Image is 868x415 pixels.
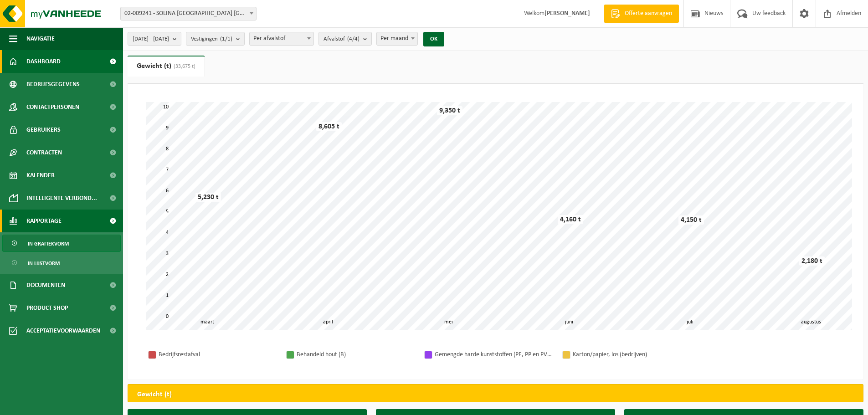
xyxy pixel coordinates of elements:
[678,215,704,225] div: 4,150 t
[26,319,100,342] span: Acceptatievoorwaarden
[376,32,418,46] span: Per maand
[544,10,590,17] strong: [PERSON_NAME]
[171,64,195,69] span: (33,675 t)
[2,254,121,272] a: In lijstvorm
[558,215,583,224] div: 4,160 t
[26,118,61,141] span: Gebruikers
[324,32,360,46] span: Afvalstof
[28,235,69,252] span: In grafiekvorm
[26,187,97,210] span: Intelligente verbond...
[220,36,232,42] count: (1/1)
[423,32,444,46] button: OK
[128,56,205,77] a: Gewicht (t)
[159,349,277,360] div: Bedrijfsrestafval
[128,384,181,405] h2: Gewicht (t)
[347,36,360,42] count: (4/4)
[133,32,169,46] span: [DATE] - [DATE]
[26,164,55,187] span: Kalender
[26,50,61,73] span: Dashboard
[249,32,314,46] span: Per afvalstof
[26,73,80,96] span: Bedrijfsgegevens
[250,32,313,45] span: Per afvalstof
[318,32,372,46] button: Afvalstof(4/4)
[186,32,245,46] button: Vestigingen(1/1)
[437,106,462,115] div: 9,350 t
[316,122,342,131] div: 8,605 t
[297,349,415,360] div: Behandeld hout (B)
[799,256,825,266] div: 2,180 t
[573,349,691,360] div: Karton/papier, los (bedrijven)
[2,235,121,252] a: In grafiekvorm
[622,9,674,18] span: Offerte aanvragen
[120,7,257,20] span: 02-009241 - SOLINA BELGIUM NV/AG - IZEGEM
[191,32,232,46] span: Vestigingen
[121,7,256,20] span: 02-009241 - SOLINA BELGIUM NV/AG - IZEGEM
[435,349,553,360] div: Gemengde harde kunststoffen (PE, PP en PVC), recycleerbaar (industrieel)
[377,32,417,45] span: Per maand
[604,5,679,23] a: Offerte aanvragen
[26,96,79,118] span: Contactpersonen
[28,255,60,272] span: In lijstvorm
[26,141,62,164] span: Contracten
[26,210,62,232] span: Rapportage
[26,274,65,297] span: Documenten
[26,27,55,50] span: Navigatie
[195,193,221,202] div: 5,230 t
[26,297,68,319] span: Product Shop
[128,32,181,46] button: [DATE] - [DATE]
